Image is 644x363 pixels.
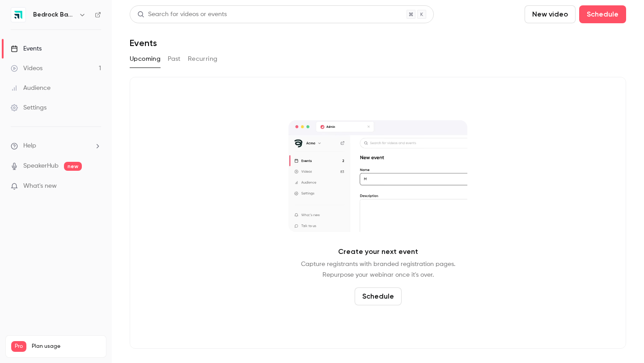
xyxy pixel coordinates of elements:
[23,161,59,171] a: SpeakerHub
[137,10,227,19] div: Search for videos or events
[338,246,418,257] p: Create your next event
[90,182,101,190] iframe: Noticeable Trigger
[130,52,161,66] button: Upcoming
[355,287,402,305] button: Schedule
[64,162,82,171] span: new
[32,343,101,350] span: Plan usage
[579,5,626,23] button: Schedule
[23,181,57,191] span: What's new
[11,103,47,112] div: Settings
[301,259,455,280] p: Capture registrants with branded registration pages. Repurpose your webinar once it's over.
[11,44,42,53] div: Events
[525,5,576,23] button: New video
[11,341,26,352] span: Pro
[33,10,75,19] h6: Bedrock Basics
[188,52,218,66] button: Recurring
[11,84,51,93] div: Audience
[168,52,181,66] button: Past
[23,141,36,151] span: Help
[11,8,25,22] img: Bedrock Basics
[11,64,42,73] div: Videos
[11,141,101,151] li: help-dropdown-opener
[130,38,157,48] h1: Events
